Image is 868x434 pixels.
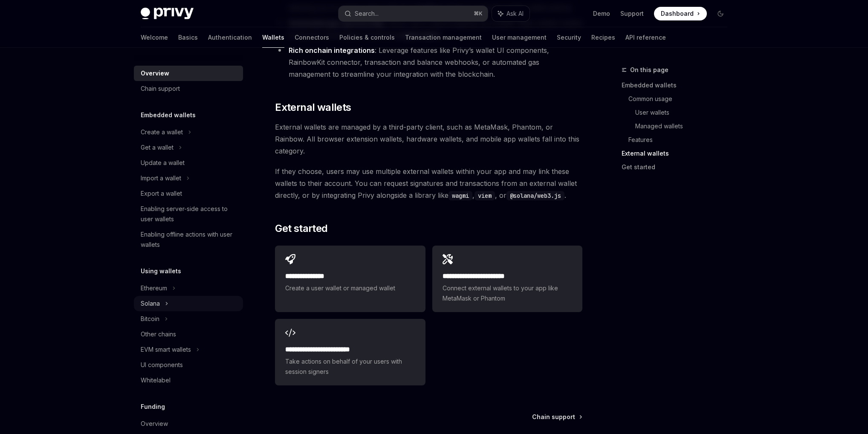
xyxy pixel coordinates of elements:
a: Other chains [134,327,243,342]
span: On this page [630,65,668,75]
h5: Using wallets [141,266,181,276]
div: Overview [141,68,169,78]
span: Take actions on behalf of your users with session signers [285,356,415,377]
div: Chain support [141,84,180,94]
a: External wallets [622,147,734,160]
a: Overview [134,416,243,431]
a: Demo [593,9,610,18]
span: If they choose, users may use multiple external wallets within your app and may link these wallet... [275,165,582,201]
span: Get started [275,222,327,235]
img: dark logo [141,8,194,20]
div: Enabling server-side access to user wallets [141,204,238,224]
h5: Embedded wallets [141,110,196,120]
a: Chain support [134,81,243,96]
li: : Leverage features like Privy’s wallet UI components, RainbowKit connector, transaction and bala... [275,44,582,80]
span: ⌘ K [474,10,483,17]
a: Features [628,133,734,147]
span: External wallets [275,101,351,114]
a: Common usage [628,92,734,106]
span: Ask AI [506,9,524,18]
div: Enabling offline actions with user wallets [141,229,238,250]
div: Create a wallet [141,127,183,137]
a: Export a wallet [134,186,243,201]
span: Create a user wallet or managed wallet [285,283,415,293]
button: Ask AI [492,6,529,21]
div: Get a wallet [141,142,174,153]
div: Export a wallet [141,188,182,199]
a: Embedded wallets [622,78,734,92]
a: Whitelabel [134,373,243,388]
button: Toggle dark mode [714,7,727,20]
div: Bitcoin [141,314,159,324]
h5: Funding [141,402,165,412]
code: viem [475,191,495,200]
a: Support [620,9,644,18]
strong: Rich onchain integrations [289,46,375,55]
a: Managed wallets [635,119,734,133]
a: Overview [134,66,243,81]
div: UI components [141,360,183,370]
a: Enabling offline actions with user wallets [134,227,243,252]
div: Other chains [141,329,176,339]
a: Security [557,27,581,48]
div: Overview [141,419,168,429]
span: Connect external wallets to your app like MetaMask or Phantom [443,283,572,304]
div: Update a wallet [141,158,185,168]
a: UI components [134,357,243,373]
div: Search... [355,9,379,19]
button: Search...⌘K [339,6,488,21]
a: Get started [622,160,734,174]
span: External wallets are managed by a third-party client, such as MetaMask, Phantom, or Rainbow. All ... [275,121,582,157]
span: Dashboard [661,9,694,18]
a: Update a wallet [134,155,243,171]
a: Connectors [295,27,329,48]
a: Welcome [141,27,168,48]
a: Basics [178,27,198,48]
a: Dashboard [654,7,707,20]
div: Solana [141,298,160,309]
a: Wallets [262,27,284,48]
span: Chain support [532,413,575,421]
a: User management [492,27,547,48]
code: @solana/web3.js [506,191,564,200]
a: Recipes [591,27,615,48]
a: Transaction management [405,27,482,48]
code: wagmi [448,191,472,200]
div: Ethereum [141,283,167,293]
a: Enabling server-side access to user wallets [134,201,243,227]
div: EVM smart wallets [141,344,191,355]
a: Chain support [532,413,582,421]
div: Whitelabel [141,375,171,385]
div: Import a wallet [141,173,181,183]
a: API reference [625,27,666,48]
a: Authentication [208,27,252,48]
a: Policies & controls [339,27,395,48]
a: User wallets [635,106,734,119]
